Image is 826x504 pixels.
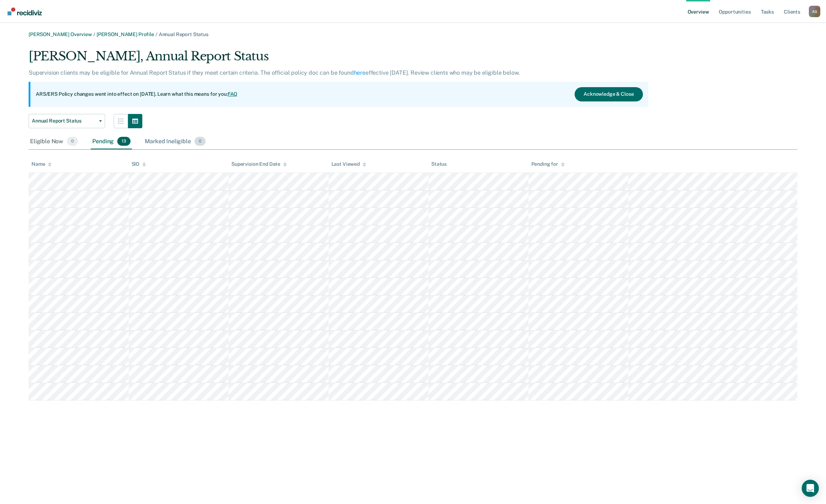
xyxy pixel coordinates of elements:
[67,137,78,146] span: 0
[195,137,206,146] span: 0
[29,31,92,37] a: [PERSON_NAME] Overview
[29,134,79,150] div: Eligible Now0
[97,31,154,37] a: [PERSON_NAME] Profile
[36,91,237,98] p: ARS/ERS Policy changes went into effect on [DATE]. Learn what this means for you:
[132,161,146,167] div: SID
[29,114,105,128] button: Annual Report Status
[31,161,51,167] div: Name
[231,161,287,167] div: Supervision End Date
[159,31,208,37] span: Annual Report Status
[531,161,565,167] div: Pending for
[354,69,365,76] a: here
[575,87,643,101] button: Acknowledge & Close
[802,480,819,497] div: Open Intercom Messenger
[8,8,42,15] img: Recidiviz
[228,91,238,97] a: FAQ
[32,118,96,124] span: Annual Report Status
[331,161,366,167] div: Last Viewed
[92,31,97,37] span: /
[809,6,820,17] button: Profile dropdown button
[29,49,648,69] div: [PERSON_NAME], Annual Report Status
[117,137,131,146] span: 13
[91,134,132,150] div: Pending13
[143,134,207,150] div: Marked Ineligible0
[809,6,820,17] div: A G
[154,31,159,37] span: /
[29,69,520,76] p: Supervision clients may be eligible for Annual Report Status if they meet certain criteria. The o...
[431,161,447,167] div: Status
